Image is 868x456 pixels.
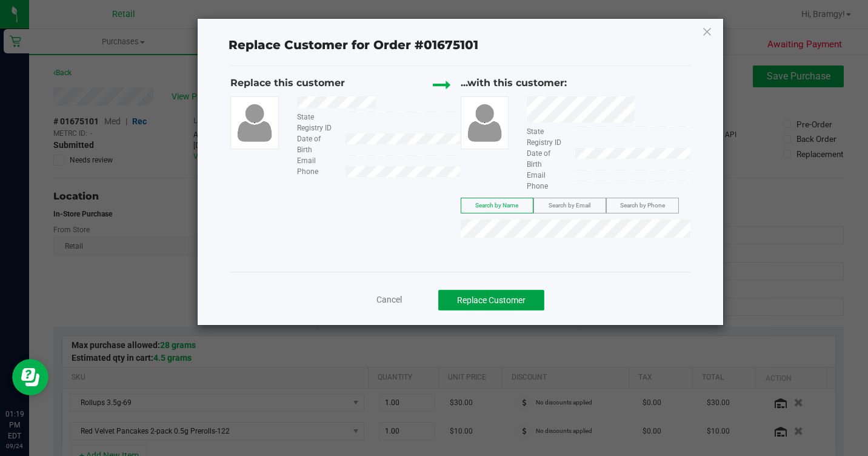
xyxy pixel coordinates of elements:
div: Phone [288,166,346,177]
div: Email [518,170,575,181]
span: Search by Name [475,202,518,209]
div: Phone [518,181,575,192]
span: Search by Email [549,202,590,209]
div: State Registry ID [518,126,575,148]
span: Replace Customer for Order #01675101 [221,35,486,56]
div: Date of Birth [288,133,346,155]
img: user-icon.png [233,102,276,144]
div: Email [288,155,346,166]
img: user-icon.png [464,102,506,144]
span: Replace this customer [230,77,345,89]
span: Cancel [376,295,402,304]
button: Replace Customer [438,290,544,310]
div: State Registry ID [288,112,346,133]
iframe: Resource center [12,359,48,395]
span: Search by Phone [620,202,665,209]
div: Date of Birth [518,148,575,170]
span: ...with this customer: [461,77,567,89]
